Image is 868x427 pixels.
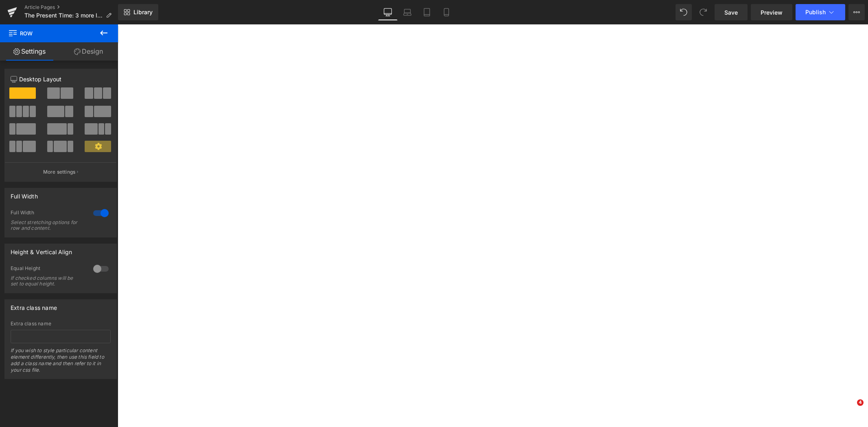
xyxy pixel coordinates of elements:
button: Undo [676,4,692,20]
div: Select stretching options for row and content. [11,220,84,231]
a: Laptop [398,4,417,20]
a: Tablet [417,4,437,20]
a: Article Pages [24,4,118,11]
div: Equal Height [11,265,85,274]
a: Desktop [378,4,398,20]
div: Height & Vertical Align [11,244,72,255]
div: If you wish to style particular content element differently, then use this field to add a class n... [11,347,111,379]
button: Redo [695,4,711,20]
button: More [848,4,865,20]
p: Desktop Layout [11,75,111,83]
span: 4 [857,399,864,406]
span: Publish [805,9,826,15]
span: Row [8,24,90,42]
a: Mobile [437,4,456,20]
a: New Library [118,4,158,20]
span: Preview [761,8,783,17]
p: More settings [43,168,76,176]
button: More settings [5,162,116,181]
div: Full Width [11,209,85,218]
a: Design [59,42,118,61]
span: The Present Time: 3 more looks from [PERSON_NAME] [24,12,103,19]
span: Library [133,9,153,16]
button: Publish [796,4,845,20]
div: If checked columns will be set to equal height. [11,275,84,287]
div: Full Width [11,188,38,200]
div: Extra class name [11,300,57,311]
div: Extra class name [11,321,111,327]
a: Preview [751,4,792,20]
iframe: Intercom live chat [840,399,860,419]
span: Save [724,8,738,17]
